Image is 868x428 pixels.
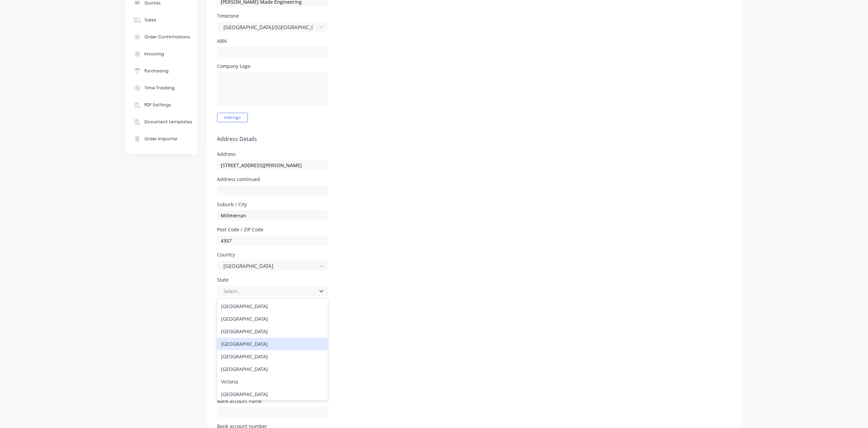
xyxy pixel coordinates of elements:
div: [GEOGRAPHIC_DATA] [217,300,328,313]
button: Document templates [125,113,197,130]
div: Company Logo [217,64,328,69]
div: PDF Settings [144,102,171,108]
div: Address continued [217,177,328,182]
div: [GEOGRAPHIC_DATA] [217,338,328,350]
div: Order Importer [144,136,178,142]
div: Sales [144,17,156,23]
div: [GEOGRAPHIC_DATA] [217,325,328,338]
div: [GEOGRAPHIC_DATA] [217,363,328,375]
div: Post Code / ZIP Code [217,227,328,232]
div: Order Confirmations [144,34,190,40]
div: ABN [217,39,328,43]
div: State [217,278,328,282]
button: Sales [125,12,197,29]
div: Time Tracking [144,85,175,91]
button: Add logo [217,113,248,122]
h5: Address Details [217,136,732,142]
div: Document templates [144,119,192,125]
div: Victoria [217,375,328,388]
div: Address [217,152,328,157]
button: Order Confirmations [125,29,197,46]
button: Order Importer [125,130,197,147]
div: Suburb / City [217,202,328,207]
div: [GEOGRAPHIC_DATA] [217,350,328,363]
div: [GEOGRAPHIC_DATA] [217,313,328,325]
button: Time Tracking [125,79,197,96]
h5: Contact Details [217,309,732,316]
h5: Bank Details [217,383,732,389]
div: Timezone [217,14,328,18]
button: Invoicing [125,46,197,63]
div: Purchasing [144,68,169,74]
div: Invoicing [144,51,164,57]
button: Purchasing [125,63,197,79]
div: Country [217,252,328,257]
div: Bank account name [217,399,328,404]
button: PDF Settings [125,96,197,113]
div: [GEOGRAPHIC_DATA] [217,388,328,400]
